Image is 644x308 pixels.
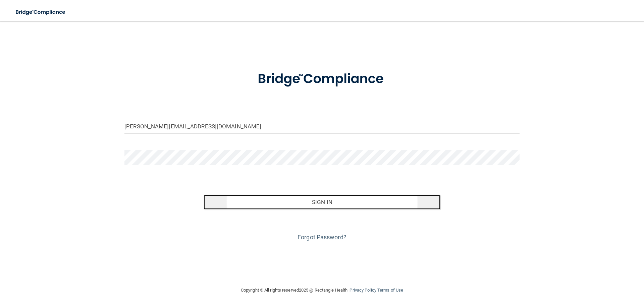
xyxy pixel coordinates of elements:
a: Privacy Policy [350,288,376,293]
div: Copyright © All rights reserved 2025 @ Rectangle Health | | [200,280,444,301]
button: Sign In [204,195,441,209]
img: bridge_compliance_login_screen.278c3ca4.svg [244,62,400,97]
a: Forgot Password? [298,234,346,241]
a: Terms of Use [377,288,403,293]
img: bridge_compliance_login_screen.278c3ca4.svg [10,5,72,19]
input: Email [124,119,520,134]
